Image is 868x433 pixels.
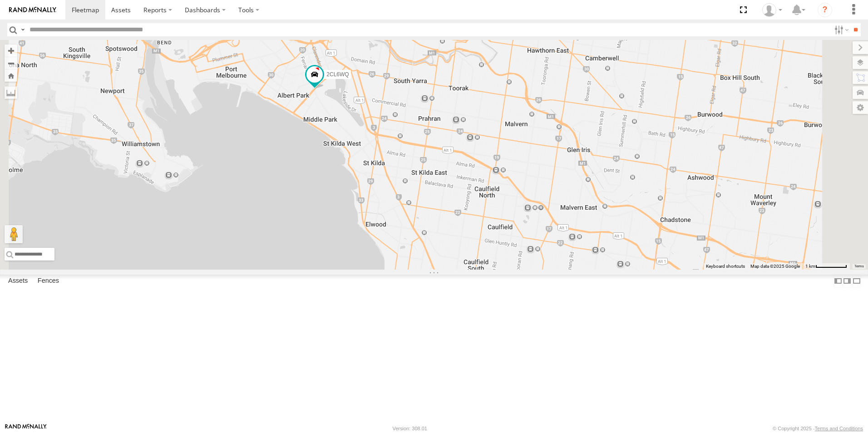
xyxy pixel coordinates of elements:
label: Fences [33,275,64,287]
a: Visit our Website [5,424,47,433]
label: Measure [5,86,17,99]
button: Keyboard shortcuts [706,263,745,270]
label: Dock Summary Table to the Left [833,275,843,288]
button: Zoom out [5,57,17,69]
label: Search Filter Options [831,23,850,36]
button: Zoom in [5,44,17,57]
button: Zoom Home [5,69,17,82]
i: ? [818,3,832,17]
label: Map Settings [853,101,868,114]
div: © Copyright 2025 - [773,426,863,431]
label: Assets [4,275,32,287]
div: Version: 308.01 [393,426,427,431]
span: 2CL6WQ [326,71,349,78]
div: Sean Aliphon [759,3,785,17]
a: Terms (opens in new tab) [854,265,864,268]
button: Drag Pegman onto the map to open Street View [5,225,23,243]
label: Hide Summary Table [852,275,861,288]
span: Map data ©2025 Google [750,264,800,269]
label: Search Query [19,23,26,36]
img: rand-logo.svg [9,7,56,13]
span: 1 km [805,264,815,269]
a: Terms and Conditions [815,426,863,431]
label: Dock Summary Table to the Right [843,275,852,288]
button: Map Scale: 1 km per 66 pixels [803,263,850,270]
